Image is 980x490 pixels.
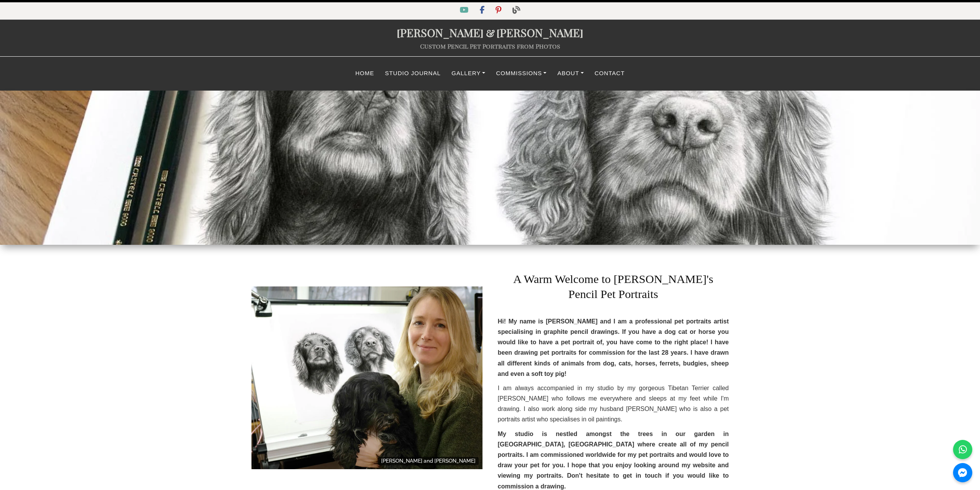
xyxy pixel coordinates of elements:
a: Home [350,66,380,81]
h1: A Warm Welcome to [PERSON_NAME]'s Pencil Pet Portraits [498,260,729,306]
a: About [552,66,589,81]
a: Studio Journal [380,66,446,81]
a: Contact [589,66,630,81]
a: Melanie Phillips pet portrait artist with her dog Lily in her studio. [251,286,482,469]
a: Blog [508,7,525,14]
p: Hi! My name is [PERSON_NAME] and I am a professional pet portraits artist specialising in graphit... [498,316,729,379]
a: Gallery [446,66,491,81]
img: Melanie Phillips, Pet Portrait Artist [251,286,482,469]
a: WhatsApp [953,440,972,459]
a: Facebook [475,7,491,14]
a: Custom Pencil Pet Portraits from Photos [420,42,560,50]
a: Commissions [491,66,552,81]
a: YouTube [455,7,475,14]
a: Pinterest [491,7,508,14]
a: [PERSON_NAME]&[PERSON_NAME] [397,25,583,40]
p: I am always accompanied in my studio by my gorgeous Tibetan Terrier called [PERSON_NAME] who foll... [498,383,729,425]
a: Messenger [953,463,972,482]
span: & [484,25,496,40]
